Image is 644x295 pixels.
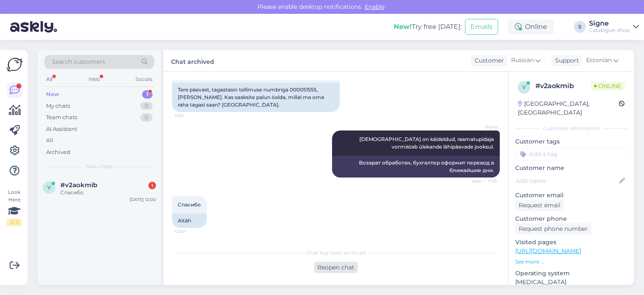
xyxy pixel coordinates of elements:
[466,124,497,130] span: Signe
[515,137,627,146] p: Customer tags
[359,136,495,150] span: [DEMOGRAPHIC_DATA] on käideldud, raamatupidaja vormistab ülekande lähipäevade jooksul.
[47,184,51,191] span: v
[46,136,53,145] div: All
[511,56,534,65] span: Russian
[535,81,591,91] div: # v2aokmib
[552,56,579,65] div: Support
[172,83,340,112] div: Tere päevast, tagastasin tellimuse numbriga 000051555, [PERSON_NAME]. Kas saaksite palun öelda, m...
[515,164,627,172] p: Customer name
[87,74,101,85] div: Web
[140,102,153,110] div: 0
[515,247,581,255] a: [URL][DOMAIN_NAME]
[148,182,156,189] div: 1
[515,191,627,200] p: Customer email
[174,228,206,235] span: 12:00
[86,163,113,170] span: New chats
[130,196,156,203] div: [DATE] 12:00
[508,19,554,34] div: Online
[589,27,630,34] div: Catalogue-shop
[516,176,618,185] input: Add name
[466,178,497,184] span: Seen ✓ 11:55
[306,249,366,257] span: Chat has been archived
[44,74,54,85] div: All
[7,57,23,73] img: Askly Logo
[522,84,526,90] span: v
[134,74,154,85] div: Socials
[60,181,97,189] span: #v2aokmib
[142,90,153,99] div: 1
[589,20,639,34] a: SigneCatalogue-shop
[332,156,500,178] div: Возврат обработан, бухгалтер оформит перевод в ближайшие дни.
[515,148,627,160] input: Add a tag
[46,90,59,99] div: New
[46,102,70,110] div: My chats
[46,113,77,122] div: Team chats
[515,238,627,247] p: Visited pages
[515,278,627,287] p: [MEDICAL_DATA]
[52,57,105,66] span: Search customers
[591,81,625,91] span: Online
[518,99,619,117] div: [GEOGRAPHIC_DATA], [GEOGRAPHIC_DATA]
[586,56,612,65] span: Estonian
[140,113,153,122] div: 0
[394,22,462,32] div: Try free [DATE]:
[172,214,207,228] div: Aitäh
[178,201,201,208] span: Спасибо
[471,56,504,65] div: Customer
[515,258,627,266] p: See more ...
[574,21,586,33] div: S
[515,125,627,132] div: Customer information
[46,125,77,133] div: AI Assistant
[362,3,387,10] span: Enable
[394,23,412,31] b: New!
[515,214,627,223] p: Customer phone
[46,148,70,157] div: Archived
[7,188,22,226] div: Look Here
[465,19,498,35] button: Emails
[515,223,591,235] div: Request phone number
[7,219,22,226] div: 2 / 3
[314,262,358,273] div: Reopen chat
[60,189,156,196] div: Спасибо
[515,269,627,278] p: Operating system
[589,20,630,27] div: Signe
[174,112,206,119] span: 11:53
[171,55,214,66] label: Chat archived
[515,200,564,211] div: Request email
